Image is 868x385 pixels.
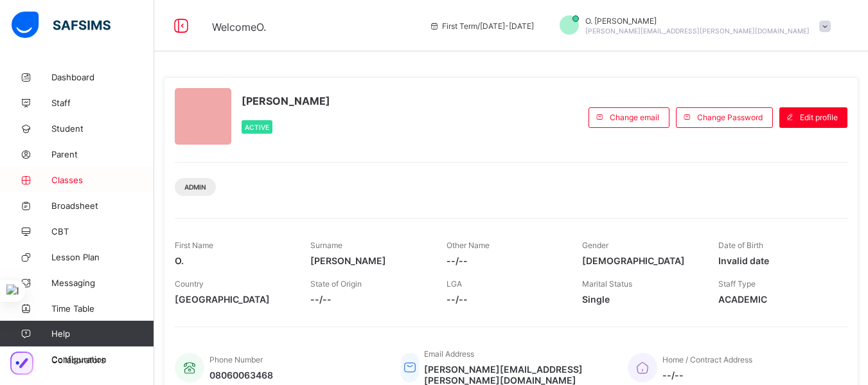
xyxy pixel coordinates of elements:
[447,279,462,289] span: LGA
[424,349,474,359] span: Email Address
[610,112,659,122] span: Change email
[12,12,111,39] img: safsims
[245,123,269,131] span: Active
[582,240,608,250] span: Gender
[718,294,835,305] span: ACADEMIC
[184,183,206,191] span: Admin
[582,255,698,266] span: [DEMOGRAPHIC_DATA]
[800,112,838,122] span: Edit profile
[175,279,204,289] span: Country
[662,355,752,364] span: Home / Contract Address
[310,294,427,305] span: --/--
[429,21,534,31] span: session/term information
[582,279,632,289] span: Marital Status
[310,255,427,266] span: [PERSON_NAME]
[547,15,837,37] div: O.Ajayi
[175,240,213,250] span: First Name
[51,98,154,108] span: Staff
[585,27,810,35] span: [PERSON_NAME][EMAIL_ADDRESS][PERSON_NAME][DOMAIN_NAME]
[662,370,752,381] span: --/--
[447,240,490,250] span: Other Name
[718,279,756,289] span: Staff Type
[51,278,154,288] span: Messaging
[212,21,266,33] span: Welcome O.
[175,255,291,266] span: O.
[51,201,154,211] span: Broadsheet
[310,240,342,250] span: Surname
[51,252,154,262] span: Lesson Plan
[175,294,291,305] span: [GEOGRAPHIC_DATA]
[582,294,698,305] span: Single
[447,255,563,266] span: --/--
[718,240,763,250] span: Date of Birth
[51,149,154,159] span: Parent
[209,370,273,381] span: 08060063468
[51,303,154,314] span: Time Table
[718,255,835,266] span: Invalid date
[310,279,362,289] span: State of Origin
[51,354,154,364] span: Configuration
[51,123,154,134] span: Student
[51,328,154,339] span: Help
[51,226,154,237] span: CBT
[51,72,154,82] span: Dashboard
[209,355,263,364] span: Phone Number
[447,294,563,305] span: --/--
[585,16,810,26] span: O. [PERSON_NAME]
[51,175,154,185] span: Classes
[697,112,763,122] span: Change Password
[242,94,330,107] span: [PERSON_NAME]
